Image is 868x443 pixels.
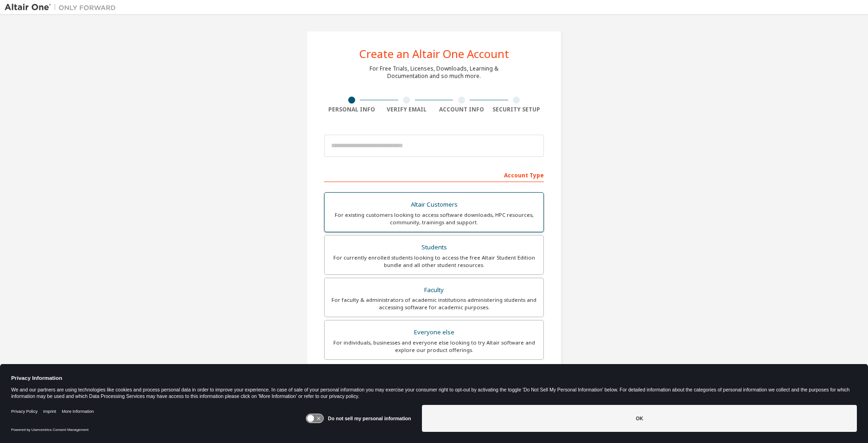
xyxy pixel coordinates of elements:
div: Personal Info [324,106,379,113]
div: Verify Email [379,106,434,113]
div: Create an Altair One Account [359,48,509,59]
div: Altair Customers [330,198,538,211]
img: Altair One [5,3,121,12]
div: Security Setup [489,106,544,113]
div: Students [330,241,538,254]
div: Everyone else [330,326,538,339]
div: For existing customers looking to access software downloads, HPC resources, community, trainings ... [330,211,538,226]
div: For individuals, businesses and everyone else looking to try Altair software and explore our prod... [330,339,538,354]
div: For faculty & administrators of academic institutions administering students and accessing softwa... [330,296,538,311]
div: Account Type [324,167,544,182]
div: Account Info [434,106,489,113]
div: Faculty [330,284,538,297]
div: For Free Trials, Licenses, Downloads, Learning & Documentation and so much more. [370,65,498,80]
div: For currently enrolled students looking to access the free Altair Student Edition bundle and all ... [330,254,538,269]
